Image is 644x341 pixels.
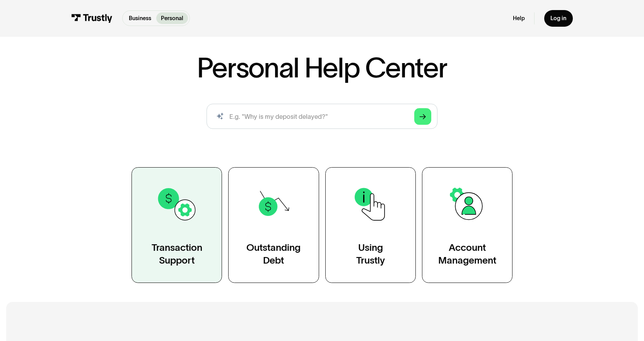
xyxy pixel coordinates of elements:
[71,14,113,23] img: Trustly Logo
[132,167,222,283] a: TransactionSupport
[422,167,512,283] a: AccountManagement
[228,167,319,283] a: OutstandingDebt
[356,241,385,267] div: Using Trustly
[438,241,496,267] div: Account Management
[124,12,156,24] a: Business
[207,104,437,129] form: Search
[129,14,151,23] p: Business
[156,12,188,24] a: Personal
[161,14,183,23] p: Personal
[152,241,202,267] div: Transaction Support
[207,104,437,129] input: search
[544,10,573,27] a: Log in
[246,241,301,267] div: Outstanding Debt
[325,167,416,283] a: UsingTrustly
[197,53,447,81] h1: Personal Help Center
[550,15,566,22] div: Log in
[513,15,525,22] a: Help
